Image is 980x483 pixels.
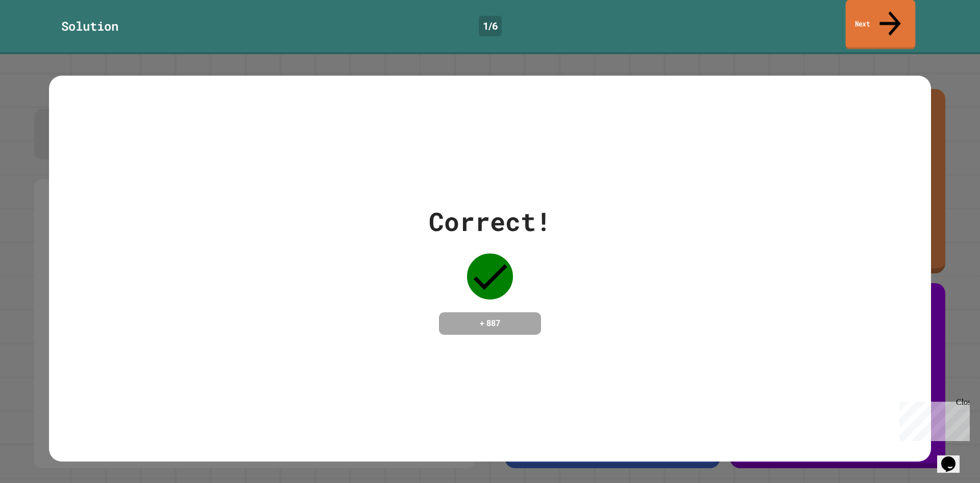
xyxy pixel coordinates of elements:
div: Correct! [429,202,551,241]
div: Chat with us now!Close [4,4,70,65]
iframe: chat widget [937,442,970,473]
div: 1 / 6 [479,16,502,36]
iframe: chat widget [895,398,970,441]
h4: + 887 [449,317,531,330]
div: Solution [61,17,118,35]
